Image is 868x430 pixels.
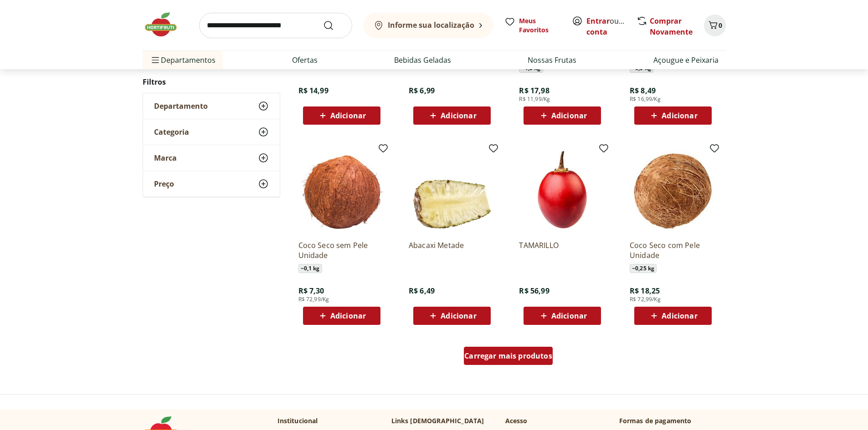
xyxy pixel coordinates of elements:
[634,307,712,325] button: Adicionar
[298,286,324,296] span: R$ 7,30
[528,55,576,66] a: Nossas Frutas
[413,106,491,125] button: Adicionar
[298,147,385,233] img: Coco Seco sem Pele Unidade
[363,13,493,38] button: Informe sua localização
[519,286,549,296] span: R$ 56,99
[143,145,280,171] button: Marca
[154,179,174,188] span: Preço
[143,73,280,91] h2: Filtros
[303,307,380,325] button: Adicionar
[154,127,189,137] span: Categoria
[586,16,637,37] a: Criar conta
[519,16,561,35] span: Meus Favoritos
[630,296,661,303] span: R$ 72,99/Kg
[143,119,280,145] button: Categoria
[586,15,627,37] span: ou
[630,86,656,96] span: R$ 8,49
[630,264,657,273] span: ~ 0,25 kg
[586,16,610,26] a: Entrar
[662,112,697,119] span: Adicionar
[330,312,366,319] span: Adicionar
[143,93,280,119] button: Departamento
[505,416,528,425] p: Acesso
[143,171,280,197] button: Preço
[519,240,606,260] a: TAMARILLO
[298,264,322,273] span: ~ 0,1 kg
[630,240,716,260] a: Coco Seco com Pele Unidade
[298,240,385,260] a: Coco Seco sem Pele Unidade
[551,112,587,119] span: Adicionar
[704,15,726,36] button: Carrinho
[388,20,474,30] b: Informe sua localização
[292,55,318,66] a: Ofertas
[719,21,722,30] span: 0
[662,312,697,319] span: Adicionar
[619,416,726,425] p: Formas de pagamento
[199,13,352,38] input: search
[154,153,177,162] span: Marca
[519,96,550,103] span: R$ 11,99/Kg
[504,16,561,35] a: Meus Favoritos
[150,49,216,71] span: Departamentos
[441,312,476,319] span: Adicionar
[441,112,476,119] span: Adicionar
[524,106,601,125] button: Adicionar
[630,286,660,296] span: R$ 18,25
[630,96,661,103] span: R$ 16,99/Kg
[413,307,491,325] button: Adicionar
[464,352,552,359] span: Carregar mais produtos
[409,86,435,96] span: R$ 6,99
[298,296,329,303] span: R$ 72,99/Kg
[634,106,712,125] button: Adicionar
[303,106,380,125] button: Adicionar
[143,11,188,38] img: Hortifruti
[653,55,719,66] a: Açougue e Peixaria
[650,16,693,37] a: Comprar Novamente
[519,147,606,233] img: TAMARILLO
[630,147,716,233] img: Coco Seco com Pele Unidade
[391,416,484,425] p: Links [DEMOGRAPHIC_DATA]
[154,101,208,111] span: Departamento
[394,55,451,66] a: Bebidas Geladas
[277,416,318,425] p: Institucional
[330,112,366,119] span: Adicionar
[464,347,553,369] a: Carregar mais produtos
[409,240,495,260] a: Abacaxi Metade
[298,86,329,96] span: R$ 14,99
[524,307,601,325] button: Adicionar
[323,20,345,31] button: Submit Search
[150,49,161,71] button: Menu
[551,312,587,319] span: Adicionar
[519,86,549,96] span: R$ 17,98
[409,286,435,296] span: R$ 6,49
[409,147,495,233] img: Abacaxi Metade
